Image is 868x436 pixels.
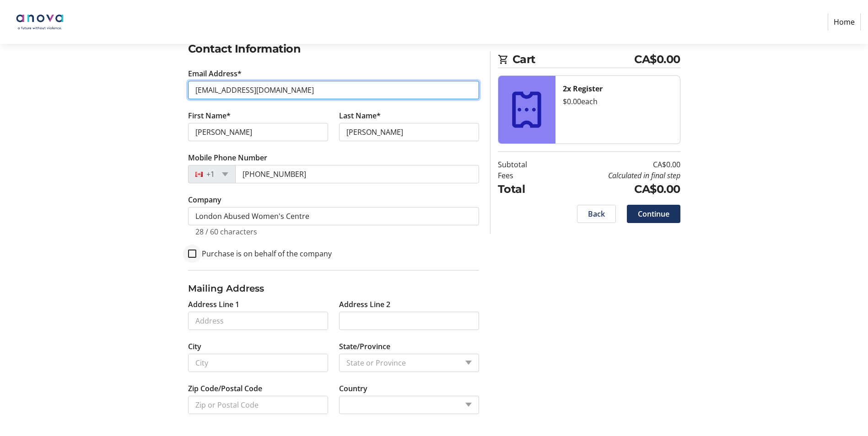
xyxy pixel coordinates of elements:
[577,205,616,223] button: Back
[339,383,367,394] label: Country
[196,248,332,259] label: Purchase is on behalf of the company
[7,4,72,40] img: Anova: A Future Without Violence's Logo
[188,396,328,414] input: Zip or Postal Code
[550,170,680,181] td: Calculated in final step
[188,354,328,372] input: City
[498,170,550,181] td: Fees
[188,299,239,310] label: Address Line 1
[634,51,680,68] span: CA$0.00
[188,152,267,163] label: Mobile Phone Number
[235,165,479,183] input: (506) 234-5678
[498,159,550,170] td: Subtotal
[638,208,669,219] span: Continue
[563,96,673,107] div: $0.00 each
[512,51,635,68] span: Cart
[498,181,550,197] td: Total
[339,299,390,310] label: Address Line 2
[188,383,262,394] label: Zip Code/Postal Code
[188,341,201,352] label: City
[828,13,861,31] a: Home
[339,341,390,352] label: State/Province
[188,194,221,205] label: Company
[195,227,257,237] tr-character-limit: 28 / 60 characters
[588,208,605,219] span: Back
[550,159,680,170] td: CA$0.00
[627,205,680,223] button: Continue
[188,282,479,295] h3: Mailing Address
[188,110,231,121] label: First Name*
[563,84,603,94] strong: 2x Register
[550,181,680,197] td: CA$0.00
[339,110,381,121] label: Last Name*
[188,68,242,79] label: Email Address*
[188,312,328,330] input: Address
[188,41,479,57] h2: Contact Information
